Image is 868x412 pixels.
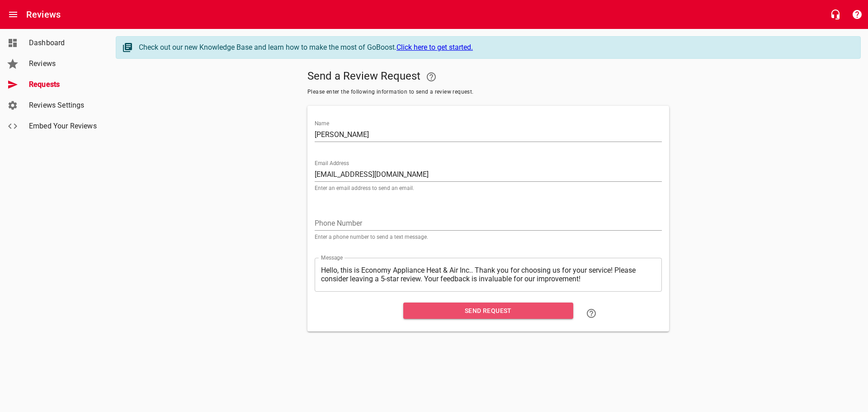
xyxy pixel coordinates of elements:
[846,4,868,25] button: Support Portal
[139,42,851,53] div: Check out our new Knowledge Base and learn how to make the most of GoBoost.
[403,303,573,319] button: Send Request
[580,303,602,324] a: Learn how to "Send a Review Request"
[315,185,662,191] p: Enter an email address to send an email.
[29,121,98,132] span: Embed Your Reviews
[29,58,98,69] span: Reviews
[420,66,442,88] a: Your Google or Facebook account must be connected to "Send a Review Request"
[2,4,24,25] button: Open drawer
[321,266,656,283] textarea: Hello, this is Economy Appliance Heat & Air Inc.. Thank you for choosing us for your service! Ple...
[315,234,662,240] p: Enter a phone number to send a text message.
[29,79,98,90] span: Requests
[29,38,98,48] span: Dashboard
[29,100,98,111] span: Reviews Settings
[26,7,61,22] h6: Reviews
[315,121,329,126] label: Name
[396,43,473,52] a: Click here to get started.
[825,4,846,25] button: Live Chat
[307,66,669,88] h5: Send a Review Request
[410,305,566,317] span: Send Request
[307,88,669,97] span: Please enter the following information to send a review request.
[315,161,349,166] label: Email Address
